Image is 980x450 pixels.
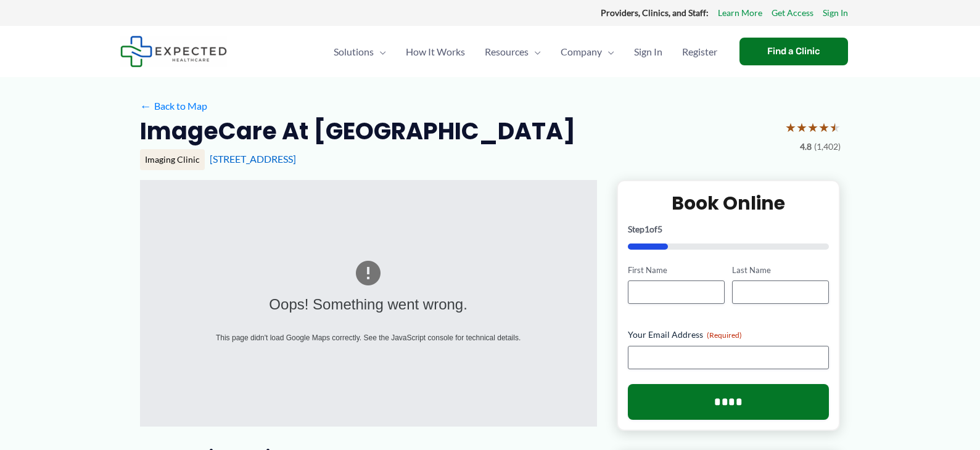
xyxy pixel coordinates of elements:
span: ★ [807,116,818,139]
span: 4.8 [800,139,812,155]
a: Register [672,30,727,73]
a: How It Works [396,30,475,73]
p: Step of [628,225,830,234]
a: Sign In [624,30,672,73]
h2: Book Online [628,191,830,215]
span: 5 [657,224,662,234]
span: (Required) [707,330,742,340]
span: ★ [796,116,807,139]
a: Learn More [718,5,762,21]
a: ←Back to Map [140,97,207,115]
div: Imaging Clinic [140,149,205,170]
strong: Providers, Clinics, and Staff: [601,7,709,18]
span: ← [140,100,152,112]
span: Menu Toggle [529,30,541,73]
span: Menu Toggle [374,30,386,73]
a: ResourcesMenu Toggle [475,30,551,73]
div: Oops! Something went wrong. [189,291,548,319]
img: Expected Healthcare Logo - side, dark font, small [120,36,227,67]
a: SolutionsMenu Toggle [324,30,396,73]
span: ★ [830,116,841,139]
label: Last Name [732,264,829,276]
span: ★ [818,116,830,139]
a: CompanyMenu Toggle [551,30,624,73]
div: This page didn't load Google Maps correctly. See the JavaScript console for technical details. [189,331,548,345]
a: [STREET_ADDRESS] [210,153,296,165]
a: Get Access [772,5,813,21]
h2: ImageCare at [GEOGRAPHIC_DATA] [140,116,575,146]
span: Sign In [634,30,662,73]
label: First Name [628,264,725,276]
a: Find a Clinic [739,38,848,65]
span: 1 [644,224,649,234]
span: (1,402) [814,139,841,155]
span: Company [561,30,602,73]
span: Resources [485,30,529,73]
span: Solutions [334,30,374,73]
label: Your Email Address [628,329,830,341]
span: How It Works [406,30,465,73]
span: Menu Toggle [602,30,614,73]
span: ★ [785,116,796,139]
nav: Primary Site Navigation [324,30,727,73]
span: Register [682,30,717,73]
a: Sign In [823,5,848,21]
